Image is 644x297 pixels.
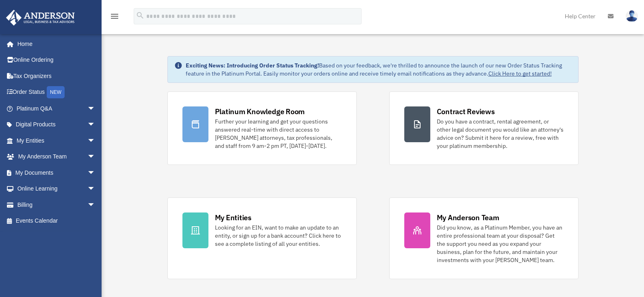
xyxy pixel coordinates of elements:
[87,181,104,197] span: arrow_drop_down
[215,117,342,150] div: Further your learning and get your questions answered real-time with direct access to [PERSON_NAM...
[47,86,65,98] div: NEW
[437,223,564,264] div: Did you know, as a Platinum Member, you have an entire professional team at your disposal? Get th...
[186,62,319,69] strong: Exciting News: Introducing Order Status Tracking!
[136,11,145,20] i: search
[6,165,108,181] a: My Documentsarrow_drop_down
[186,61,572,78] div: Based on your feedback, we're thrilled to announce the launch of our new Order Status Tracking fe...
[110,14,119,21] a: menu
[4,10,77,26] img: Anderson Advisors Platinum Portal
[167,91,357,165] a: Platinum Knowledge Room Further your learning and get your questions answered real-time with dire...
[215,212,252,223] div: My Entities
[6,84,108,101] a: Order StatusNEW
[87,165,104,181] span: arrow_drop_down
[167,197,357,279] a: My Entities Looking for an EIN, want to make an update to an entity, or sign up for a bank accoun...
[215,106,305,117] div: Platinum Knowledge Room
[87,149,104,165] span: arrow_drop_down
[6,149,108,165] a: My Anderson Teamarrow_drop_down
[6,68,108,84] a: Tax Organizers
[437,117,564,150] div: Do you have a contract, rental agreement, or other legal document you would like an attorney's ad...
[6,213,108,229] a: Events Calendar
[87,132,104,149] span: arrow_drop_down
[215,223,342,248] div: Looking for an EIN, want to make an update to an entity, or sign up for a bank account? Click her...
[389,91,579,165] a: Contract Reviews Do you have a contract, rental agreement, or other legal document you would like...
[488,70,552,77] a: Click Here to get started!
[87,197,104,213] span: arrow_drop_down
[6,36,104,52] a: Home
[6,117,108,133] a: Digital Productsarrow_drop_down
[437,106,495,117] div: Contract Reviews
[6,100,108,117] a: Platinum Q&Aarrow_drop_down
[87,100,104,117] span: arrow_drop_down
[6,197,108,213] a: Billingarrow_drop_down
[437,212,499,223] div: My Anderson Team
[6,181,108,197] a: Online Learningarrow_drop_down
[626,10,638,22] img: User Pic
[389,197,579,279] a: My Anderson Team Did you know, as a Platinum Member, you have an entire professional team at your...
[6,132,108,149] a: My Entitiesarrow_drop_down
[110,11,119,21] i: menu
[6,52,108,68] a: Online Ordering
[87,117,104,133] span: arrow_drop_down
